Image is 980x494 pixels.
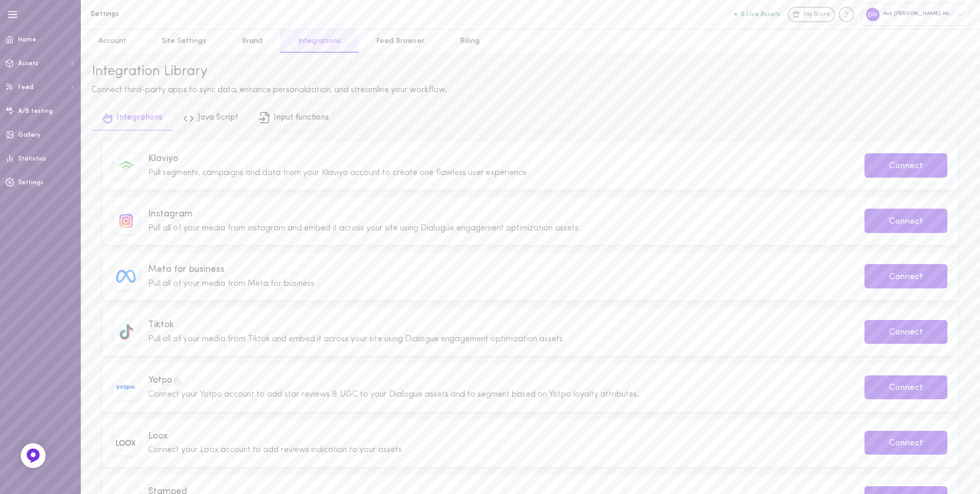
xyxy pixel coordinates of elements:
[18,156,46,162] span: Statistics
[18,132,40,138] span: Gallery
[148,374,849,387] span: Yotpo
[148,263,849,276] span: Meta for business
[148,208,849,221] span: Instagram
[91,10,262,18] h1: Settings
[864,375,947,400] button: Connect
[864,209,947,233] button: Connect
[249,107,339,130] a: Input functions
[25,448,41,463] img: Feedback Button
[839,7,854,22] div: Knowledge center
[803,10,830,20] span: My Store
[442,30,497,53] a: Billing
[148,390,639,399] span: Connect your Yotpo account to add star reviews & UGC to your Dialogue assets and to segment based...
[92,84,969,97] div: Connect third-party apps to sync data, enhance personalization, and streamline your workflow.
[18,37,36,43] span: Home
[734,11,788,18] a: 6 Live Assets
[148,224,579,233] span: Pull all of your media from instagram and embed it across your site using Dialogue engagement opt...
[18,61,38,67] span: Assets
[144,30,224,53] a: Site Settings
[148,335,563,343] span: Pull all of your media from Tiktok and embed it across your site using Dialogue engagement optimi...
[18,180,44,186] span: Settings
[18,108,53,114] span: A/B testing
[280,30,358,53] a: Integrations
[116,385,136,390] img: image
[148,446,402,454] span: Connect your Loox account to add reviews indication to your assets
[734,11,781,18] button: 6 Live Assets
[92,107,173,130] a: Integrations
[173,107,249,130] a: Java Script
[864,264,947,288] button: Connect
[148,169,527,177] span: Pull segments, campaigns and data from your Klaviyo account to create one flawless user experience
[116,440,136,446] img: image
[148,152,849,165] span: Klaviyo
[148,430,849,443] span: Loox
[118,157,135,174] img: image
[18,84,34,91] span: Feed
[148,318,849,331] span: Tiktok
[119,214,133,228] img: image
[81,30,144,53] a: Account
[864,153,947,178] button: Connect
[148,280,314,288] span: Pull all of your media from Meta for business
[116,270,136,283] img: image
[119,324,133,340] img: image
[864,320,947,344] button: Connect
[92,64,969,80] div: Integration Library
[864,431,947,455] button: Connect
[358,30,442,53] a: Feed Browser
[861,3,970,25] div: Ask [PERSON_NAME] About Hair & Health
[224,30,280,53] a: Brand
[788,7,835,22] a: My Store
